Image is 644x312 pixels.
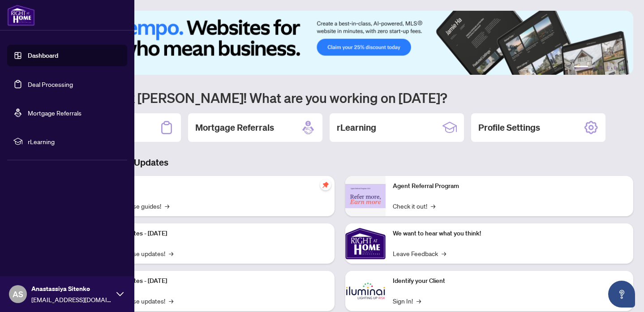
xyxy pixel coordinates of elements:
[345,271,386,311] img: Identify your Client
[31,295,112,304] span: [EMAIL_ADDRESS][DOMAIN_NAME]
[621,66,624,69] button: 6
[337,121,376,134] h2: rLearning
[442,248,446,258] span: →
[169,248,173,258] span: →
[47,156,633,169] h3: Brokerage & Industry Updates
[393,229,626,239] p: We want to hear what you think!
[345,223,386,264] img: We want to hear what you think!
[592,66,596,69] button: 2
[195,121,274,134] h2: Mortgage Referrals
[393,248,446,258] a: Leave Feedback→
[28,80,73,88] a: Deal Processing
[416,296,421,306] span: →
[169,296,173,306] span: →
[393,181,626,191] p: Agent Referral Program
[94,181,327,191] p: Self-Help
[393,296,421,306] a: Sign In!→
[94,229,327,239] p: Platform Updates - [DATE]
[165,201,169,211] span: →
[574,66,588,69] button: 1
[47,11,633,75] img: Slide 0
[606,66,610,69] button: 4
[393,276,626,286] p: Identify your Client
[28,51,58,60] a: Dashboard
[320,180,331,190] span: pushpin
[28,109,82,117] a: Mortgage Referrals
[478,121,540,134] h2: Profile Settings
[599,66,603,69] button: 3
[47,89,633,106] h1: Welcome back [PERSON_NAME]! What are you working on [DATE]?
[614,66,617,69] button: 5
[431,201,435,211] span: →
[28,137,121,146] span: rLearning
[7,4,35,26] img: logo
[94,276,327,286] p: Platform Updates - [DATE]
[393,201,435,211] a: Check it out!→
[31,284,112,294] span: Anastassiya Sitenko
[345,184,386,209] img: Agent Referral Program
[608,281,635,308] button: Open asap
[13,288,23,300] span: AS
